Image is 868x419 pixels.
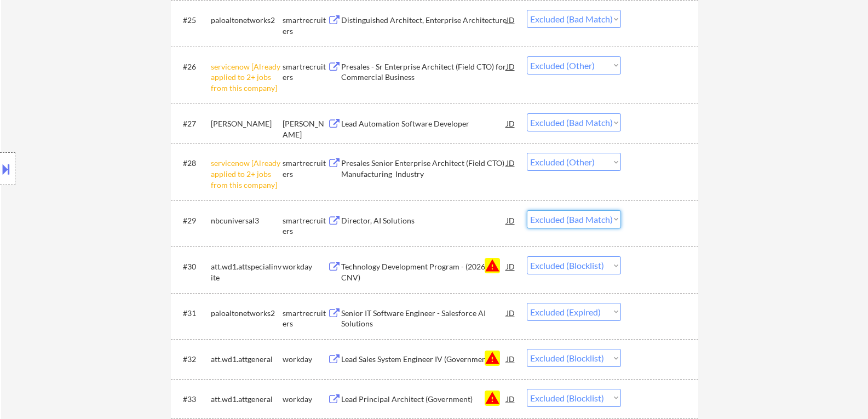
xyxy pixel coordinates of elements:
[283,261,327,272] div: workday
[211,394,283,405] div: att.wd1.attgeneral
[341,215,507,226] div: Director, AI Solutions
[283,394,327,405] div: workday
[485,391,500,406] button: warning
[341,394,507,405] div: Lead Principal Architect (Government)
[341,158,507,179] div: Presales Senior Enterprise Architect (Field CTO) Manufacturing Industry
[283,354,327,365] div: workday
[341,354,507,365] div: Lead Sales System Engineer IV (Government)
[211,261,283,283] div: att.wd1.attspecialinvite
[211,118,283,129] div: [PERSON_NAME]
[341,308,507,329] div: Senior IT Software Engineer - Salesforce AI Solutions
[341,15,507,26] div: Distinguished Architect, Enterprise Architecture
[211,61,283,94] div: servicenow [Already applied to 2+ jobs from this company]
[283,308,327,329] div: smartrecruiters
[183,354,202,365] div: #32
[211,308,283,319] div: paloaltonetworks2
[183,15,202,26] div: #25
[211,158,283,190] div: servicenow [Already applied to 2+ jobs from this company]
[485,258,500,273] button: warning
[505,153,516,173] div: JD
[183,308,202,319] div: #31
[283,158,327,179] div: smartrecruiters
[211,15,283,26] div: paloaltonetworks2
[341,61,507,83] div: Presales - Sr Enterprise Architect (Field CTO) for Commercial Business
[505,56,516,76] div: JD
[485,351,500,366] button: warning
[341,118,507,129] div: Lead Automation Software Developer
[505,256,516,276] div: JD
[211,354,283,365] div: att.wd1.attgeneral
[505,10,516,30] div: JD
[183,61,202,72] div: #26
[183,394,202,405] div: #33
[283,118,327,140] div: [PERSON_NAME]
[505,389,516,409] div: JD
[341,261,507,283] div: Technology Development Program - (2026 - CNV)
[505,113,516,133] div: JD
[283,15,327,36] div: smartrecruiters
[211,215,283,226] div: nbcuniversal3
[283,61,327,83] div: smartrecruiters
[283,215,327,237] div: smartrecruiters
[505,210,516,230] div: JD
[505,303,516,323] div: JD
[505,349,516,369] div: JD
